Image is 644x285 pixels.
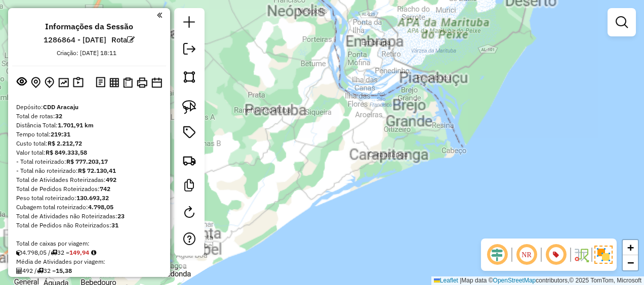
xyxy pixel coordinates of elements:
[179,39,199,62] a: Exportar sessão
[149,75,164,90] button: Disponibilidade de veículos
[16,266,162,275] div: 492 / 32 =
[179,12,199,35] a: Nova sessão e pesquisa
[16,148,162,157] div: Valor total:
[544,243,568,267] span: Exibir número da rota
[58,121,94,129] strong: 1.701,91 km
[178,149,200,171] a: Criar rota
[623,255,638,270] a: Zoom out
[16,268,22,274] i: Total de Atividades
[16,276,86,283] span: Ocupação média da frota:
[76,194,109,202] strong: 130.693,32
[182,70,196,84] img: Selecionar atividades - polígono
[51,130,70,138] strong: 219:31
[16,103,162,112] div: Depósito:
[117,212,125,220] strong: 23
[127,36,135,43] em: Alterar nome da sessão
[16,212,162,221] div: Total de Atividades não Roteirizadas:
[44,35,106,44] h6: 1286864 - [DATE]
[16,157,162,166] div: - Total roteirizado:
[121,75,135,90] button: Visualizar Romaneio
[88,203,113,211] strong: 4.798,05
[45,22,133,31] h4: Informações da Sessão
[16,175,162,184] div: Total de Atividades Roteirizadas:
[46,149,87,156] strong: R$ 849.333,58
[16,194,162,203] div: Peso total roteirizado:
[16,112,162,121] div: Total de rotas:
[56,267,72,274] strong: 15,38
[111,35,135,44] h6: Rota
[157,9,162,21] a: Clique aqui para minimizar o painel
[107,75,121,89] button: Visualizar relatório de Roteirização
[179,202,199,225] a: Reroteirizar Sessão
[111,221,118,229] strong: 31
[100,185,110,193] strong: 742
[16,250,22,256] i: Cubagem total roteirizado
[612,12,632,32] a: Exibir filtros
[431,276,644,285] div: Map data © contributors,© 2025 TomTom, Microsoft
[16,130,162,139] div: Tempo total:
[16,121,162,130] div: Distância Total:
[16,203,162,212] div: Cubagem total roteirizado:
[460,277,461,284] span: |
[182,153,196,167] img: Criar rota
[627,241,634,254] span: +
[623,240,638,255] a: Zoom in
[16,248,162,257] div: 4.798,05 / 32 =
[16,139,162,148] div: Custo total:
[55,112,62,120] strong: 32
[29,75,43,90] button: Centralizar mapa no depósito ou ponto de apoio
[485,243,509,267] span: Ocultar deslocamento
[66,158,108,165] strong: R$ 777.203,17
[71,75,86,90] button: Painel de Sugestão
[88,276,110,283] strong: 80,37%
[91,250,96,256] i: Meta Caixas/viagem: 170,46 Diferença: -20,52
[53,49,120,58] div: Criação: [DATE] 18:11
[43,103,78,111] strong: CDD Aracaju
[43,75,56,90] button: Adicionar Atividades
[135,75,149,90] button: Imprimir Rotas
[94,75,107,90] button: Logs desbloquear sessão
[48,139,82,147] strong: R$ 2.212,72
[16,239,162,248] div: Total de caixas por viagem:
[182,100,196,114] img: Selecionar atividades - laço
[106,176,116,183] strong: 492
[179,175,199,198] a: Criar modelo
[594,246,613,264] img: Exibir/Ocultar setores
[16,184,162,194] div: Total de Pedidos Roteirizados:
[56,75,71,89] button: Otimizar todas as rotas
[573,247,589,263] img: Fluxo de ruas
[514,243,539,267] span: Ocultar NR
[69,249,89,256] strong: 149,94
[16,166,162,175] div: - Total não roteirizado:
[15,74,29,90] button: Exibir sessão original
[434,277,458,284] a: Leaflet
[16,221,162,230] div: Total de Pedidos não Roteirizados:
[51,250,57,256] i: Total de rotas
[179,122,199,145] a: Vincular Rótulos
[37,268,44,274] i: Total de rotas
[493,277,536,284] a: OpenStreetMap
[16,257,162,266] div: Média de Atividades por viagem:
[78,167,116,174] strong: R$ 72.130,41
[627,256,634,269] span: −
